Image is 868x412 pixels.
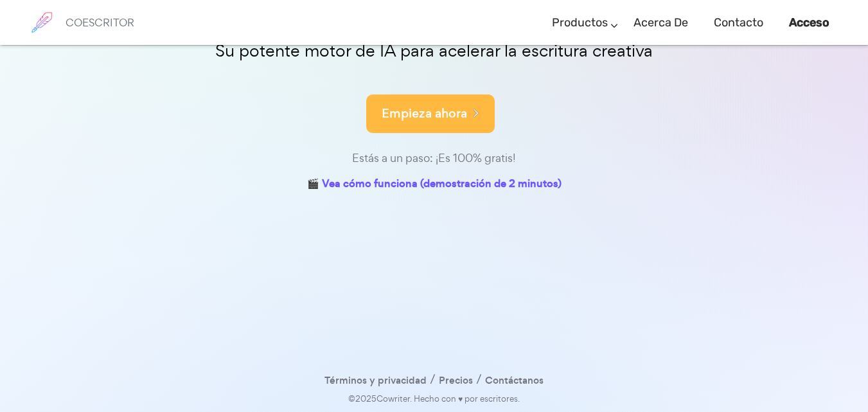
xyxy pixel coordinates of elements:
a: 🎬 Vea cómo funciona (demostración de 2 minutos) [307,175,562,195]
a: Contacto [714,4,763,42]
a: Acceso [789,4,829,42]
font: Contacto [714,15,763,30]
font: Cowriter. Hecho con ♥ por escritores. [376,393,520,404]
a: Acerca de [633,4,688,42]
font: 🎬 Vea cómo funciona (demostración de 2 minutos) [307,176,562,191]
font: COESCRITOR [66,15,134,30]
a: Contáctanos [485,372,544,390]
font: Contáctanos [485,373,544,387]
button: Empieza ahora [366,94,495,133]
font: / [430,371,436,388]
font: Productos [552,15,608,30]
font: Términos y privacidad [324,373,427,387]
a: Términos y privacidad [324,372,427,390]
font: © [348,393,355,404]
font: Su potente motor de IA para acelerar la escritura creativa [215,39,653,62]
font: Acceso [789,15,829,30]
a: Productos [552,4,608,42]
font: Empieza ahora [382,105,467,122]
font: Acerca de [633,15,688,30]
font: 2025 [355,393,376,404]
font: / [476,371,482,388]
img: logotipo de la marca [26,6,58,39]
font: Estás a un paso: ¡Es 100% gratis! [352,150,516,165]
font: Precios [439,373,473,387]
a: Precios [439,372,473,390]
